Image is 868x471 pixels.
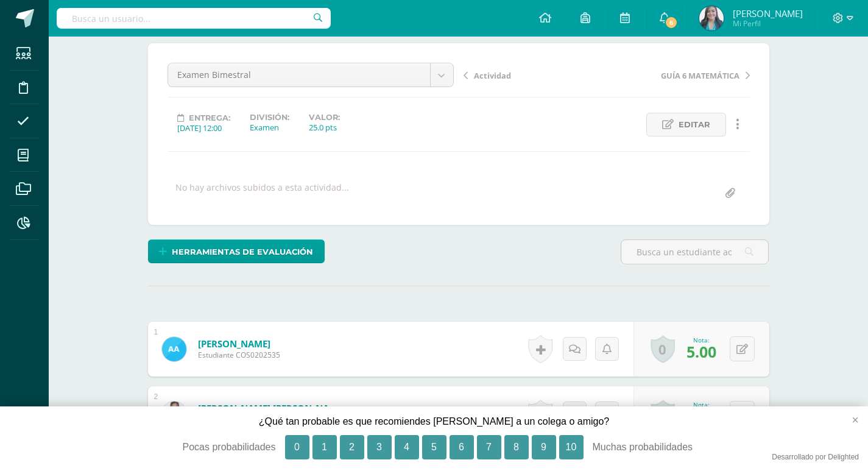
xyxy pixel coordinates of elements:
[168,63,453,87] a: Examen Bimestral
[340,435,364,459] button: 2
[651,335,675,363] a: 0
[309,122,340,133] div: 25.0 pts
[532,435,556,459] button: 9
[504,435,529,459] button: 8
[686,341,716,362] span: 5.00
[148,239,325,263] a: Herramientas de evaluación
[250,122,289,133] div: Examen
[422,435,446,459] button: 5
[395,435,419,459] button: 4
[464,69,607,81] a: Actividad
[172,241,313,263] span: Herramientas de evaluación
[474,70,511,81] span: Actividad
[477,435,501,459] button: 7
[621,240,768,264] input: Busca un estudiante aquí...
[607,69,750,81] a: GUÍA 6 MATEMÁTICA
[312,435,337,459] button: 1
[559,435,584,459] button: 10, Muchas probabilidades
[124,435,276,459] div: Pocas probabilidades
[198,350,280,360] span: Estudiante COS0202535
[250,113,289,122] label: División:
[285,435,309,459] button: 0, Pocas probabilidades
[679,113,710,136] span: Editar
[189,113,230,122] span: Entrega:
[733,7,803,19] span: [PERSON_NAME]
[699,6,724,30] img: a779625457fd9673aeaf94eab081dbf1.png
[593,435,745,459] div: Muchas probabilidades
[162,337,186,361] img: 84333bef90b1bcd8766f338647b91d61.png
[177,63,421,87] span: Examen Bimestral
[309,113,340,122] label: Valor:
[175,182,349,205] div: No hay archivos subidos a esta actividad...
[661,70,739,81] span: GUÍA 6 MATEMÁTICA
[450,435,474,459] button: 6
[686,336,716,344] div: Nota:
[665,16,678,29] span: 6
[832,406,868,433] button: close survey
[367,435,392,459] button: 3
[733,18,803,29] span: Mi Perfil
[177,122,230,133] div: [DATE] 12:00
[57,8,331,29] input: Busca un usuario...
[198,338,280,350] a: [PERSON_NAME]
